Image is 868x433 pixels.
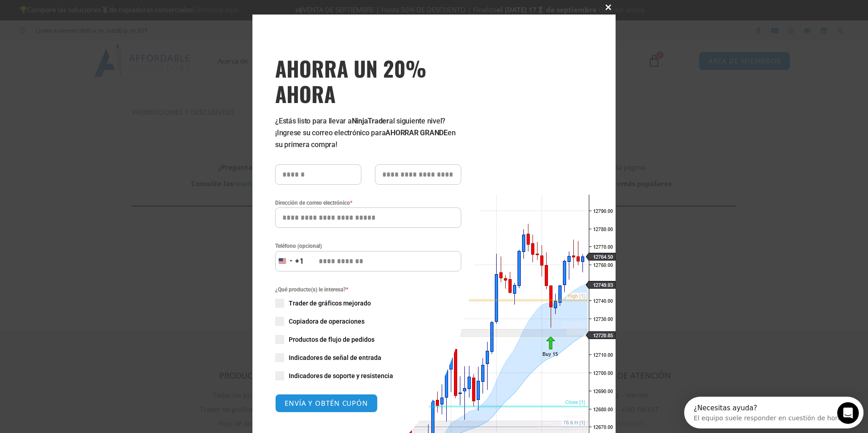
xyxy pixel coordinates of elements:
span: Trader de gráficos mejorado [289,299,371,308]
span: AHORRA UN 20% AHORA [275,55,461,106]
label: Teléfono (opcional) [275,241,461,251]
span: Indicadores de soporte y resistencia [289,371,393,380]
iframe: Intercom live chat [837,402,859,424]
font: ¿Qué producto(s) le interesa? [275,286,346,293]
button: País seleccionado [275,251,304,271]
button: ENVÍA Y OBTÉN CUPÓN [275,394,378,413]
p: ¿Estás listo para llevar a al siguiente nivel? ¡Ingrese su correo electrónico para en su primera ... [275,115,461,151]
div: Abrir Intercom Messenger [4,4,190,29]
label: Support And Resistance Indicators [275,371,461,380]
span: Copiadora de operaciones [289,317,365,326]
div: El equipo suele responder en cuestión de horas. [10,15,163,25]
label: Order Flow Products [275,335,461,344]
strong: AHORRAR GRANDE [385,128,448,137]
label: Trade Copier [275,317,461,326]
strong: NinjaTrader [352,117,389,125]
div: +1 [295,256,304,267]
span: Productos de flujo de pedidos [289,335,375,344]
label: Enhanced Chart Trader [275,299,461,308]
font: Dirección de correo electrónico [275,200,350,206]
div: ¿Necesitas ayuda? [10,8,163,15]
iframe: Intercom live chat discovery launcher [684,397,863,428]
label: Entry Signal Indicators [275,353,461,362]
span: Indicadores de señal de entrada [289,353,381,362]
